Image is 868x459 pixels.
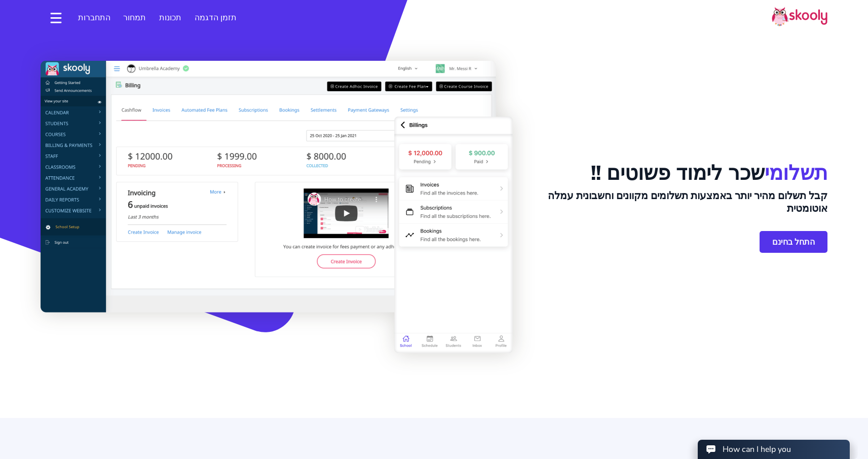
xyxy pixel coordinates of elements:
[772,7,827,26] img: Skooly
[123,12,146,23] span: תמחור
[765,160,827,187] span: תשלומי
[78,12,110,23] span: התחברות
[117,10,153,26] a: תמחור
[591,161,827,185] h1: שכר לימוד פשוטים !!
[49,6,63,29] button: dropdown menu
[529,189,827,215] h2: קבל תשלום מהיר יותר באמצעות תשלומים מקוונים וחשבונית עמלה אוטומטית
[41,61,513,353] img: חיוב הספר, חשבוניות, מערכת תשלומים & Software - <span class='notranslate'>Skooly | נסה בחינם
[188,10,243,26] a: תזמן הדגמה
[760,231,827,253] a: התחל בחינם
[71,10,117,26] a: התחברות
[153,10,188,26] a: תכונות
